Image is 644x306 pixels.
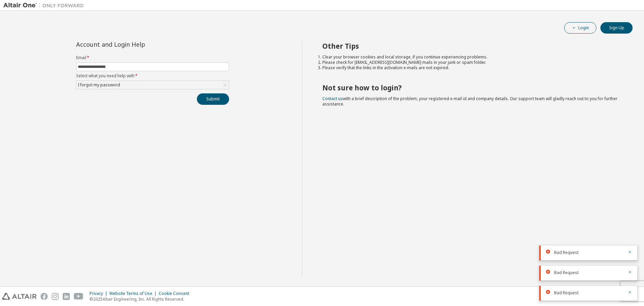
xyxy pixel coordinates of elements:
[3,2,87,9] img: Altair One
[322,83,621,92] h2: Not sure how to login?
[322,42,621,50] h2: Other Tips
[554,270,579,275] span: Bad Request
[76,42,199,47] div: Account and Login Help
[109,291,159,296] div: Website Terms of Use
[554,290,579,296] span: Bad Request
[2,293,37,300] img: altair_logo.svg
[197,93,229,105] button: Submit
[554,250,579,255] span: Bad Request
[322,96,343,101] a: Contact us
[564,22,596,34] button: Login
[322,96,618,107] span: with a brief description of the problem, your registered e-mail id and company details. Our suppo...
[52,293,59,300] img: instagram.svg
[90,291,109,296] div: Privacy
[41,293,48,300] img: facebook.svg
[600,22,633,34] button: Sign Up
[90,296,193,302] p: © 2025 Altair Engineering, Inc. All Rights Reserved.
[159,291,193,296] div: Cookie Consent
[74,293,84,300] img: youtube.svg
[63,293,70,300] img: linkedin.svg
[76,81,229,89] div: I forgot my password
[76,73,229,79] label: Select what you need help with
[322,65,621,71] li: Please verify that the links in the activation e-mails are not expired.
[322,54,621,60] li: Clear your browser cookies and local storage, if you continue experiencing problems.
[76,55,229,60] label: Email
[77,81,121,89] div: I forgot my password
[322,60,621,65] li: Please check for [EMAIL_ADDRESS][DOMAIN_NAME] mails in your junk or spam folder.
